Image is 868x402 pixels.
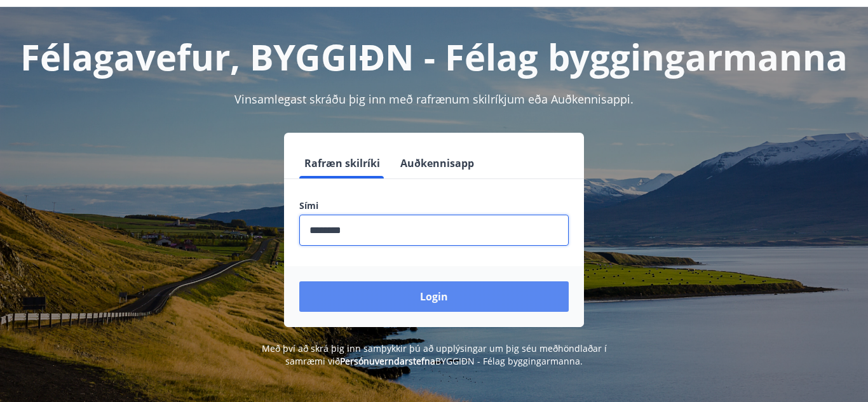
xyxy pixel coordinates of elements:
button: Auðkennisapp [395,148,479,178]
h1: Félagavefur, BYGGIÐN - Félag byggingarmanna [15,32,853,81]
span: Með því að skrá þig inn samþykkir þú að upplýsingar um þig séu meðhöndlaðar í samræmi við BYGGIÐN... [262,342,607,367]
button: Rafræn skilríki [299,148,385,178]
span: Vinsamlegast skráðu þig inn með rafrænum skilríkjum eða Auðkennisappi. [234,91,634,107]
button: Login [299,281,569,312]
label: Sími [299,199,569,212]
a: Persónuverndarstefna [340,355,435,367]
